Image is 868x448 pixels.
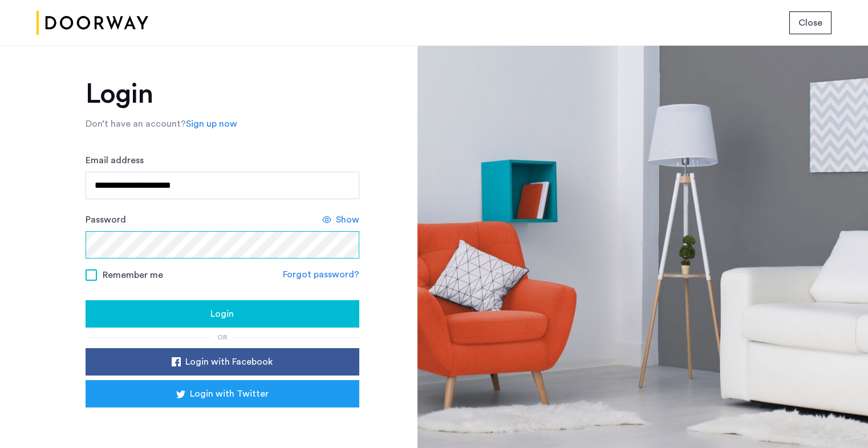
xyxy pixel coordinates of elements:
[210,307,234,321] span: Login
[86,213,126,227] label: Password
[36,2,148,45] img: logo
[86,154,144,167] label: Email address
[186,117,237,131] a: Sign up now
[217,334,228,341] span: or
[86,380,359,407] button: button
[789,11,832,34] button: button
[185,355,273,369] span: Login with Facebook
[86,80,359,108] h1: Login
[86,300,359,328] button: button
[283,268,359,281] a: Forgot password?
[103,268,163,282] span: Remember me
[190,387,269,401] span: Login with Twitter
[86,119,186,128] span: Don’t have an account?
[798,16,822,30] span: Close
[86,348,359,376] button: button
[103,411,342,436] iframe: Sign in with Google Button
[336,213,359,227] span: Show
